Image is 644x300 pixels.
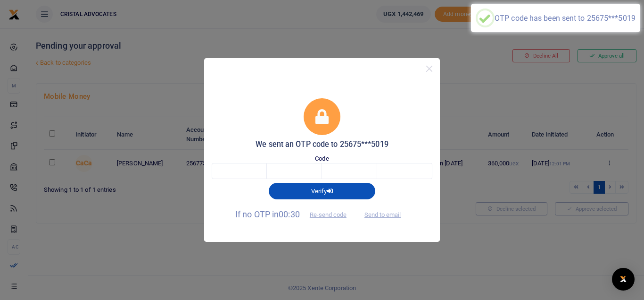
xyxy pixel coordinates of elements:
button: Verify [269,183,375,199]
div: Open Intercom Messenger [612,268,635,291]
button: Close [422,62,436,76]
span: If no OTP in [235,209,355,219]
div: OTP code has been sent to 25675***5019 [495,14,636,23]
span: 00:30 [279,209,300,219]
h5: We sent an OTP code to 25675***5019 [212,140,432,149]
label: Code [315,154,329,163]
